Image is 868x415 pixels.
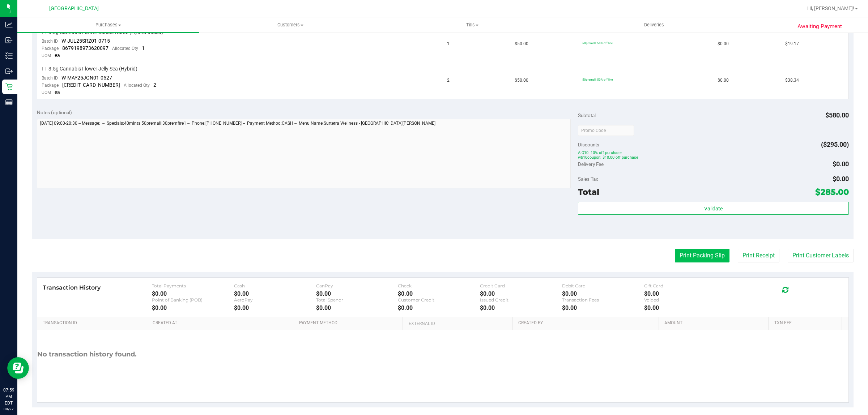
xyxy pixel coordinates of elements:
[644,283,726,288] div: Gift Card
[785,77,799,84] span: $38.34
[62,82,120,88] span: [CREDIT_CARD_NUMBER]
[518,320,656,326] a: Created By
[42,76,58,81] span: Batch ID
[42,46,59,51] span: Package
[821,141,849,148] span: ($295.00)
[17,17,199,33] a: Purchases
[142,45,145,51] span: 1
[515,40,528,47] span: $50.00
[152,283,234,288] div: Total Payments
[112,46,138,51] span: Allocated Qty
[200,22,381,28] span: Customers
[825,111,849,119] span: $580.00
[578,125,634,136] input: Promo Code
[42,39,58,44] span: Batch ID
[797,22,842,31] span: Awaiting Payment
[578,112,596,118] span: Subtotal
[515,77,528,84] span: $50.00
[664,320,766,326] a: Amount
[480,304,562,311] div: $0.00
[199,17,381,33] a: Customers
[5,21,13,28] inline-svg: Analytics
[578,202,848,215] button: Validate
[398,290,480,297] div: $0.00
[578,150,848,155] span: AIQ10: 10% off purchase
[124,83,150,88] span: Allocated Qty
[42,65,137,72] span: FT 3.5g Cannabis Flower Jelly Sea (Hybrid)
[833,160,849,168] span: $0.00
[563,17,745,33] a: Deliveries
[152,304,234,311] div: $0.00
[55,52,60,58] span: ea
[55,89,60,95] span: ea
[774,320,839,326] a: Txn Fee
[234,297,316,303] div: AeroPay
[815,187,849,197] span: $285.00
[644,290,726,297] div: $0.00
[833,175,849,183] span: $0.00
[447,77,450,84] span: 2
[578,161,604,167] span: Delivery Fee
[582,41,613,45] span: 50premall: 50% off line
[738,249,779,262] button: Print Receipt
[37,330,137,379] div: No transaction history found.
[398,283,480,288] div: Check
[644,304,726,311] div: $0.00
[718,77,729,84] span: $0.00
[578,155,848,160] span: wb10coupon: $10.00 off purchase
[398,304,480,311] div: $0.00
[480,290,562,297] div: $0.00
[788,249,854,262] button: Print Customer Labels
[562,297,644,303] div: Transaction Fees
[234,304,316,311] div: $0.00
[42,83,59,88] span: Package
[43,320,144,326] a: Transaction ID
[634,22,674,28] span: Deliveries
[562,304,644,311] div: $0.00
[675,249,729,262] button: Print Packing Slip
[807,5,854,11] span: Hi, [PERSON_NAME]!
[17,22,199,28] span: Purchases
[5,37,13,44] inline-svg: Inbound
[562,290,644,297] div: $0.00
[644,297,726,303] div: Voided
[704,206,723,211] span: Validate
[447,40,450,47] span: 1
[718,40,729,47] span: $0.00
[153,320,290,326] a: Created At
[49,5,99,12] span: [GEOGRAPHIC_DATA]
[3,387,14,406] p: 07:59 PM EDT
[316,297,398,303] div: Total Spendr
[578,138,599,151] span: Discounts
[582,78,613,81] span: 50premall: 50% off line
[5,52,13,59] inline-svg: Inventory
[5,83,13,90] inline-svg: Retail
[5,99,13,106] inline-svg: Reports
[5,68,13,75] inline-svg: Outbound
[61,38,110,44] span: W-JUL25SRZ01-0715
[398,297,480,303] div: Customer Credit
[578,176,598,182] span: Sales Tax
[316,290,398,297] div: $0.00
[562,283,644,288] div: Debit Card
[785,40,799,47] span: $19.17
[152,297,234,303] div: Point of Banking (POB)
[234,283,316,288] div: Cash
[152,290,234,297] div: $0.00
[480,283,562,288] div: Credit Card
[382,22,563,28] span: Tills
[403,317,512,330] th: External ID
[7,357,29,379] iframe: Resource center
[42,90,51,95] span: UOM
[480,297,562,303] div: Issued Credit
[42,53,51,58] span: UOM
[316,304,398,311] div: $0.00
[316,283,398,288] div: CanPay
[3,406,14,412] p: 08/27
[62,45,109,51] span: 8679198973620097
[381,17,563,33] a: Tills
[61,75,112,81] span: W-MAY25JGN01-0527
[153,82,156,88] span: 2
[37,110,72,115] span: Notes (optional)
[578,187,599,197] span: Total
